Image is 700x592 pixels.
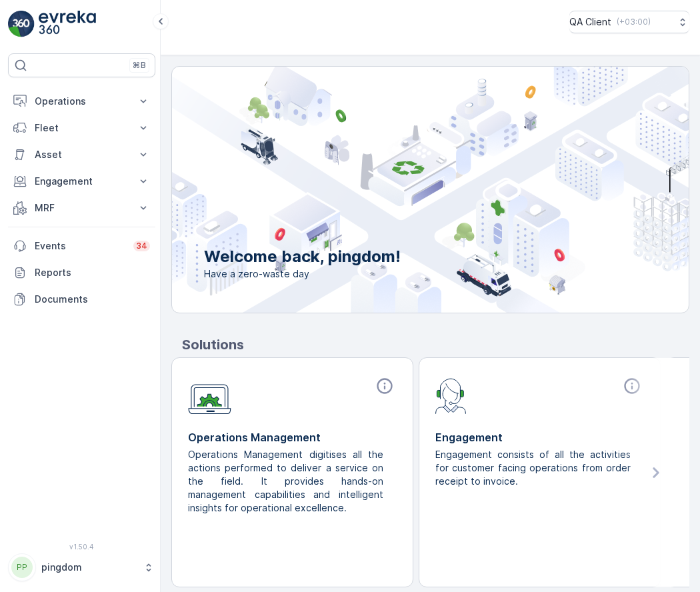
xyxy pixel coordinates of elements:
p: Operations Management digitises all the actions performed to deliver a service on the field. It p... [188,448,386,515]
p: ⌘B [133,60,146,71]
a: Documents [8,286,155,313]
p: Engagement [35,175,129,188]
button: Operations [8,88,155,115]
img: module-icon [435,377,467,414]
p: MRF [35,201,129,215]
p: Engagement [435,429,644,445]
a: Events34 [8,233,155,259]
img: module-icon [188,377,231,415]
div: PP [11,557,33,578]
p: Reports [35,266,150,279]
p: Asset [35,148,129,161]
span: v 1.50.4 [8,543,155,551]
p: Operations [35,95,129,108]
button: Fleet [8,115,155,141]
p: pingdom [41,561,137,574]
img: city illustration [112,67,689,313]
p: Operations Management [188,429,397,445]
a: Reports [8,259,155,286]
button: QA Client(+03:00) [569,11,689,33]
img: logo [8,11,35,37]
button: Asset [8,141,155,168]
button: PPpingdom [8,553,155,581]
button: Engagement [8,168,155,195]
span: Have a zero-waste day [204,267,401,281]
p: Engagement consists of all the activities for customer facing operations from order receipt to in... [435,448,633,488]
p: Events [35,239,125,253]
p: Documents [35,293,150,306]
p: 34 [136,241,147,251]
p: Solutions [182,335,689,355]
button: MRF [8,195,155,221]
p: Fleet [35,121,129,135]
p: Welcome back, pingdom! [204,246,401,267]
p: QA Client [569,15,611,29]
p: ( +03:00 ) [617,17,651,27]
img: logo_light-DOdMpM7g.png [39,11,96,37]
